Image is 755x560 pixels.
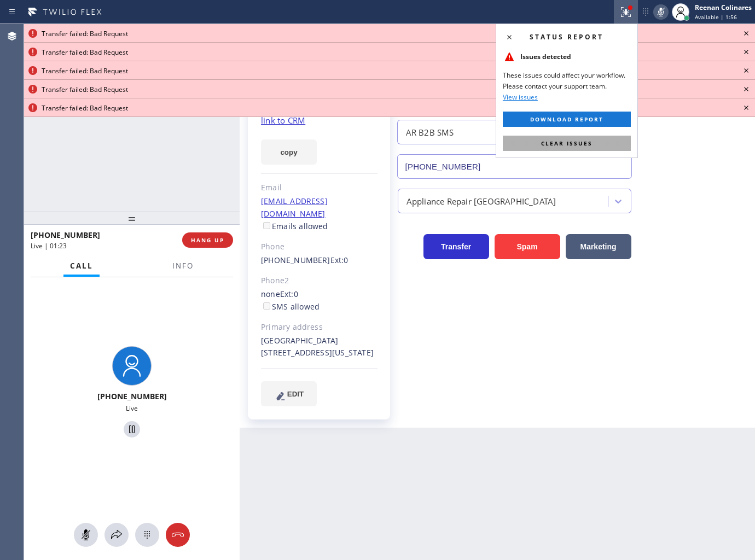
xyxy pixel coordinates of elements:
[135,523,159,547] button: Open dialpad
[406,126,454,139] div: AR B2B SMS
[261,196,328,219] a: [EMAIL_ADDRESS][DOMAIN_NAME]
[261,115,305,126] a: link to CRM
[330,255,349,265] span: Ext: 0
[261,301,320,312] label: SMS allowed
[42,29,128,38] span: Transfer failed: Bad Request
[166,523,190,547] button: Hang up
[261,139,317,165] button: copy
[261,381,317,406] button: EDIT
[263,302,270,310] input: SMS allowed
[31,241,67,250] span: Live | 01:23
[287,390,304,398] span: EDIT
[42,48,128,57] span: Transfer failed: Bad Request
[104,523,129,547] button: Open directory
[495,234,560,259] button: Spam
[261,288,377,313] div: none
[695,13,737,21] span: Available | 1:56
[31,230,100,240] span: [PHONE_NUMBER]
[126,404,138,413] span: Live
[406,195,556,207] div: Appliance Repair [GEOGRAPHIC_DATA]
[566,234,631,259] button: Marketing
[191,236,224,244] span: HANG UP
[261,335,377,360] div: [GEOGRAPHIC_DATA][STREET_ADDRESS][US_STATE]
[124,421,140,437] button: Hold Customer
[74,523,98,547] button: Mute
[653,4,669,20] button: Mute
[182,232,233,248] button: HANG UP
[261,275,377,287] div: Phone2
[42,103,128,113] span: Transfer failed: Bad Request
[261,255,330,265] a: [PHONE_NUMBER]
[263,222,270,229] input: Emails allowed
[261,321,377,334] div: Primary address
[261,221,328,231] label: Emails allowed
[63,255,100,277] button: Call
[695,3,752,12] div: Reenan Colinares
[261,241,377,253] div: Phone
[42,66,128,75] span: Transfer failed: Bad Request
[97,391,167,401] span: [PHONE_NUMBER]
[261,182,377,194] div: Email
[397,154,632,179] input: Phone Number
[70,261,93,271] span: Call
[166,255,200,277] button: Info
[42,85,128,94] span: Transfer failed: Bad Request
[280,289,298,299] span: Ext: 0
[172,261,194,271] span: Info
[423,234,489,259] button: Transfer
